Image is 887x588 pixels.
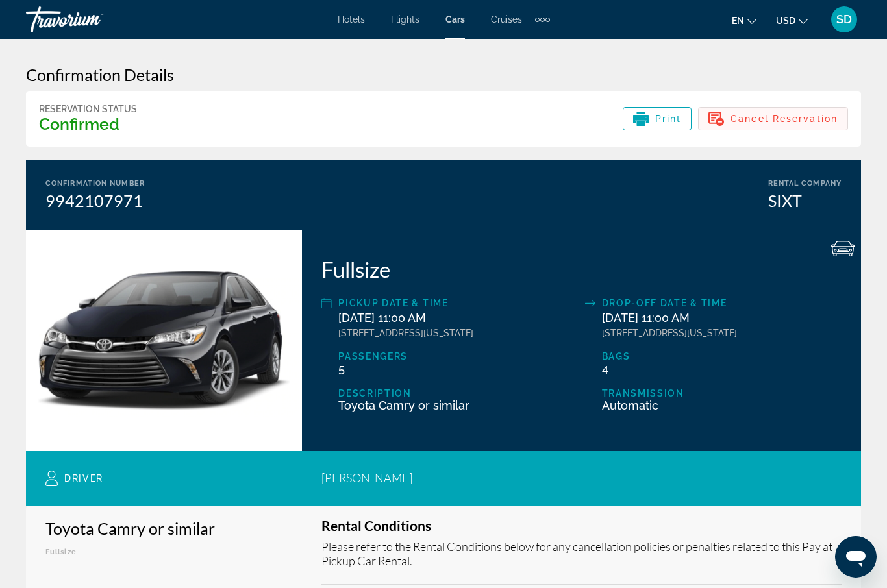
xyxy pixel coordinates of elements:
[732,16,744,26] span: en
[698,110,848,124] a: Cancel Reservation
[768,191,842,210] div: SIXT
[602,398,842,412] div: Automatic
[602,388,842,398] div: Transmission
[535,9,550,30] button: Extra navigation items
[602,351,842,361] div: Bags
[338,398,578,412] div: Toyota Camry or similar
[835,536,877,578] iframe: Button to launch messaging window
[623,107,692,130] button: Print
[321,256,842,282] div: Fullsize
[45,519,282,538] h3: Toyota Camry or similar
[768,179,842,188] div: Rental Company
[836,13,852,26] span: SD
[45,179,145,188] div: Confirmation Number
[338,328,578,338] div: [STREET_ADDRESS][US_STATE]
[602,295,842,311] div: Drop-off Date & Time
[602,361,842,375] div: 4
[827,6,861,33] button: User Menu
[338,351,578,361] div: Passengers
[26,3,156,36] a: Travorium
[491,14,522,25] a: Cruises
[321,539,842,568] p: Please refer to the Rental Conditions below for any cancellation policies or penalties related to...
[731,114,838,124] span: Cancel Reservation
[45,548,282,556] p: Fullsize
[698,107,848,130] button: Cancel Reservation
[315,471,842,485] div: [PERSON_NAME]
[338,311,426,325] span: [DATE] 11:00 AM
[602,328,842,338] div: [STREET_ADDRESS][US_STATE]
[64,473,103,484] span: Driver
[776,11,808,30] button: Change currency
[39,114,137,134] h3: Confirmed
[321,519,842,533] h3: Rental Conditions
[338,14,365,25] a: Hotels
[45,191,145,210] div: 9942107971
[732,11,756,30] button: Change language
[338,361,578,375] div: 5
[445,14,465,25] a: Cars
[602,311,690,325] span: [DATE] 11:00 AM
[338,388,578,398] div: Description
[39,104,137,114] div: Reservation Status
[776,16,795,26] span: USD
[655,114,682,124] span: Print
[338,295,578,311] div: Pickup Date & Time
[26,65,861,84] h3: Confirmation Details
[391,14,419,25] a: Flights
[26,264,302,417] img: Toyota Camry or similar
